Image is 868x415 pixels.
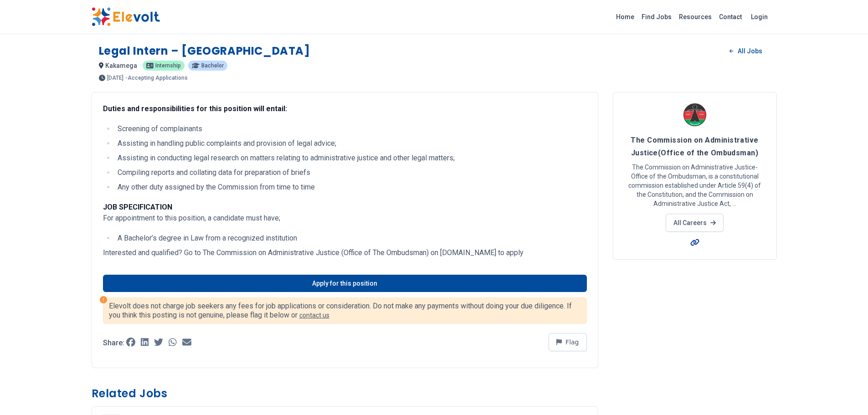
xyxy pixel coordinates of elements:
span: [DATE] [107,75,123,81]
p: Interested and qualified? Go to The Commission on Administrative Justice (Office of The Ombudsman... [103,247,587,258]
a: All Jobs [722,44,769,58]
li: Screening of complainants [115,123,587,134]
a: Find Jobs [638,10,675,24]
p: Elevolt does not charge job seekers any fees for job applications or consideration. Do not make a... [109,302,581,320]
img: The Commission on Administrative Justice(Office of the Ombudsman) [683,103,706,126]
a: Login [745,8,773,26]
h1: Legal Intern – [GEOGRAPHIC_DATA] [99,44,310,58]
p: The Commission on Administrative Justice-Office of the Ombudsman, is a constitutional commission ... [624,163,765,208]
span: kakamega [105,62,137,69]
a: Contact [715,10,745,24]
p: Share: [103,339,124,347]
span: The Commission on Administrative Justice(Office of the Ombudsman) [631,136,758,157]
span: internship [155,63,181,68]
strong: Duties and responsibilities for this position will entail: [103,104,287,113]
a: Home [612,10,638,24]
li: Assisting in conducting legal research on matters relating to administrative justice and other le... [115,153,587,164]
a: Resources [675,10,715,24]
iframe: Advertisement [613,271,777,398]
img: Elevolt [92,7,160,26]
strong: JOB SPECIFICATION [103,203,172,211]
button: Flag [549,333,587,351]
a: contact us [299,312,329,319]
h3: Related Jobs [92,386,598,401]
li: A Bachelor’s degree in Law from a recognized institution [115,233,587,244]
p: For appointment to this position, a candidate must have; [103,202,587,224]
li: Compiling reports and collating data for preparation of briefs [115,167,587,178]
li: Any other duty assigned by the Commission from time to time [115,182,587,193]
p: - Accepting Applications [125,75,188,81]
a: All Careers [666,214,724,232]
iframe: Chat Widget [822,371,868,415]
a: Apply for this position [103,275,587,292]
span: Bachelor [201,63,224,68]
li: Assisting in handling public complaints and provision of legal advice; [115,138,587,149]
